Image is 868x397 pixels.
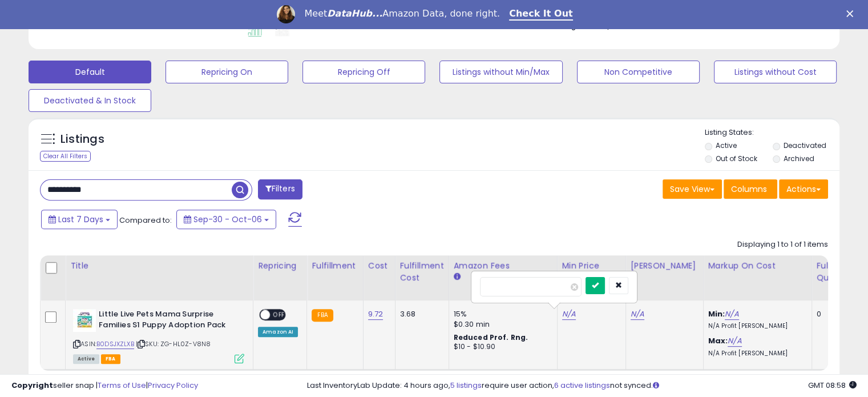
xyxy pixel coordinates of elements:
[631,308,644,320] a: N/A
[783,141,826,150] label: Deactivated
[716,154,757,163] label: Out of Stock
[41,210,118,229] button: Last 7 Days
[808,380,857,391] span: 2025-10-14 08:58 GMT
[454,319,548,330] div: $0.30 min
[737,239,828,250] div: Displaying 1 to 1 of 1 items
[98,380,146,391] a: Terms of Use
[176,210,276,229] button: Sep-30 - Oct-06
[708,322,803,330] p: N/A Profit [PERSON_NAME]
[708,260,807,272] div: Markup on Cost
[703,255,812,300] th: The percentage added to the cost of goods (COGS) that forms the calculator for Min & Max prices.
[40,151,91,162] div: Clear All Filters
[846,10,858,17] div: Close
[73,354,99,364] span: All listings currently available for purchase on Amazon
[714,61,837,83] button: Listings without Cost
[58,214,103,225] span: Last 7 Days
[708,335,728,346] b: Max:
[136,339,211,348] span: | SKU: ZG-HL0Z-V8N8
[731,183,767,195] span: Columns
[302,61,425,83] button: Repricing Off
[728,335,741,347] a: N/A
[277,5,295,23] img: Profile image for Georgie
[60,131,104,147] h5: Listings
[11,380,53,391] strong: Copyright
[554,380,610,391] a: 6 active listings
[193,214,262,225] span: Sep-30 - Oct-06
[73,309,244,362] div: ASIN:
[562,308,576,320] a: N/A
[148,380,198,391] a: Privacy Policy
[817,309,852,319] div: 0
[439,61,562,83] button: Listings without Min/Max
[119,215,172,226] span: Compared to:
[327,8,382,19] i: DataHub...
[73,309,96,332] img: 41Ebu5rPdJL._SL40_.jpg
[101,354,120,364] span: FBA
[577,61,700,83] button: Non Competitive
[708,350,803,358] p: N/A Profit [PERSON_NAME]
[165,61,288,83] button: Repricing On
[631,260,699,272] div: [PERSON_NAME]
[454,272,461,282] small: Amazon Fees.
[368,260,390,272] div: Cost
[708,308,725,319] b: Min:
[99,309,237,333] b: Little Live Pets Mama Surprise Families S1 Puppy Adoption Pack
[562,260,621,272] div: Min Price
[663,179,722,199] button: Save View
[96,339,134,349] a: B0DSJXZLXB
[368,308,383,320] a: 9.72
[817,260,856,284] div: Fulfillable Quantity
[270,310,288,320] span: OFF
[454,309,548,319] div: 15%
[454,332,528,342] b: Reduced Prof. Rng.
[312,260,358,272] div: Fulfillment
[783,154,814,163] label: Archived
[29,61,151,83] button: Default
[11,380,198,391] div: seller snap | |
[258,327,298,337] div: Amazon AI
[304,8,500,19] div: Meet Amazon Data, done right.
[400,309,440,319] div: 3.68
[705,127,839,138] p: Listing States:
[454,260,552,272] div: Amazon Fees
[307,380,857,391] div: Last InventoryLab Update: 4 hours ago, require user action, not synced.
[70,260,248,272] div: Title
[779,179,828,199] button: Actions
[258,179,302,199] button: Filters
[312,309,333,322] small: FBA
[509,8,573,21] a: Check It Out
[724,179,777,199] button: Columns
[258,260,302,272] div: Repricing
[716,141,737,150] label: Active
[400,260,444,284] div: Fulfillment Cost
[725,308,738,320] a: N/A
[450,380,482,391] a: 5 listings
[454,342,548,352] div: $10 - $10.90
[29,89,151,112] button: Deactivated & In Stock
